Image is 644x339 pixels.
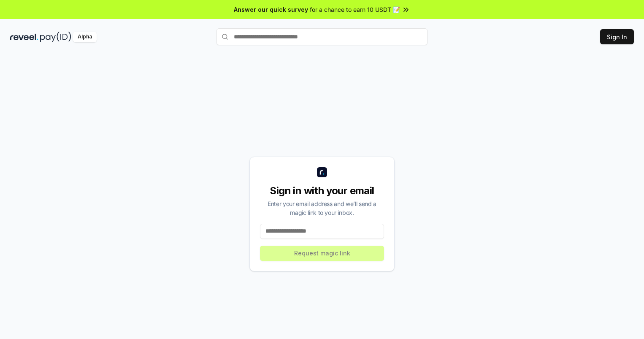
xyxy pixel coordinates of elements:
img: logo_small [317,167,327,177]
div: Alpha [73,32,97,42]
span: Answer our quick survey [234,5,308,14]
img: pay_id [40,32,71,42]
button: Sign In [600,29,634,44]
span: for a chance to earn 10 USDT 📝 [310,5,400,14]
div: Sign in with your email [260,184,384,198]
div: Enter your email address and we’ll send a magic link to your inbox. [260,199,384,217]
img: reveel_dark [10,32,38,42]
